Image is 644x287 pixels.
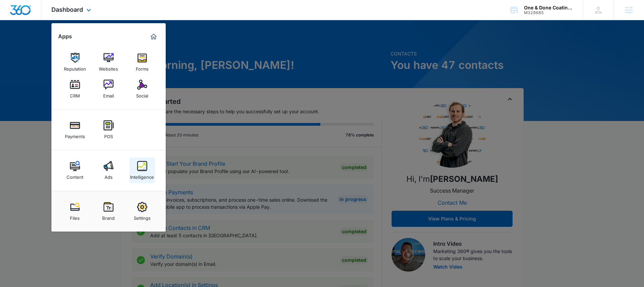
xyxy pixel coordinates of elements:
div: Brand [102,212,115,221]
a: Settings [129,199,155,224]
div: Email [103,90,114,98]
a: Reputation [62,49,88,75]
div: Reputation [64,63,86,72]
a: Files [62,199,88,224]
h2: Apps [58,33,72,40]
a: Payments [62,117,88,142]
div: CRM [70,90,80,98]
span: Dashboard [51,6,83,13]
div: Intelligence [130,171,154,180]
div: POS [104,130,113,139]
a: Marketing 360® Dashboard [148,31,159,42]
a: Content [62,158,88,183]
a: POS [96,117,121,142]
div: Payments [65,130,85,139]
a: Websites [96,49,121,75]
div: Social [136,90,148,98]
a: CRM [62,76,88,102]
a: Social [129,76,155,102]
div: account name [524,5,573,10]
div: account id [524,10,573,15]
a: Email [96,76,121,102]
div: Files [70,212,80,221]
div: Content [67,171,83,180]
div: Ads [105,171,113,180]
a: Intelligence [129,158,155,183]
div: Forms [136,63,149,72]
a: Ads [96,158,121,183]
div: Websites [99,63,118,72]
a: Forms [129,49,155,75]
div: Settings [134,212,151,221]
a: Brand [96,199,121,224]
